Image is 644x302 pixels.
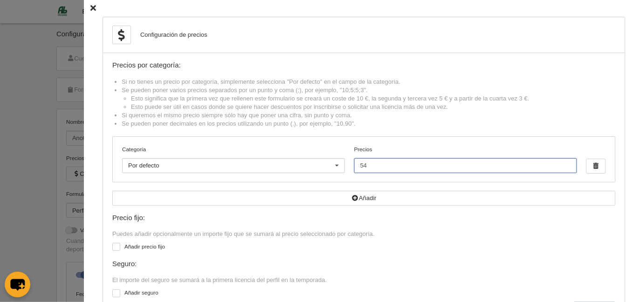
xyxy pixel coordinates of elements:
[112,214,616,222] div: Precio fijo:
[112,242,616,253] label: Añadir precio fijo
[128,162,159,169] span: Por defecto
[5,272,30,297] button: chat-button
[90,6,96,12] i: Cerrar
[122,111,616,120] li: Si queremos el mismo precio siempre sólo hay que poner una cifra, sin punto y coma.
[122,78,616,86] li: Si no tienes un precio por categoría, simplemente selecciona "Por defecto" en el campo de la cate...
[112,61,616,69] div: Precios por categoría:
[122,120,616,128] li: Se pueden poner decimales en los precios utilizando un punto (.), por ejemplo, "10.90".
[122,145,345,154] label: Categoría
[354,145,577,173] label: Precios
[112,289,616,299] label: Añadir seguro
[112,276,616,284] div: El importe del seguro se sumará a la primera licencia del perfil en la temporada.
[122,86,616,111] li: Se pueden poner varios precios separados por un punto y coma (;), por ejemplo, "10;5;5;3".
[131,94,616,103] li: Esto significa que la primera vez que rellenen este formulario se creará un coste de 10 €, la seg...
[112,230,616,238] div: Puedes añadir opcionalmente un importe fijo que se sumará al precio seleccionado por categoría.
[131,103,616,111] li: Esto puede ser útil en casos donde se quiere hacer descuentos por inscribirse o solicitar una lic...
[140,31,207,39] div: Configuración de precios
[112,191,616,206] button: Añadir
[112,260,616,268] div: Seguro:
[354,158,577,173] input: Precios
